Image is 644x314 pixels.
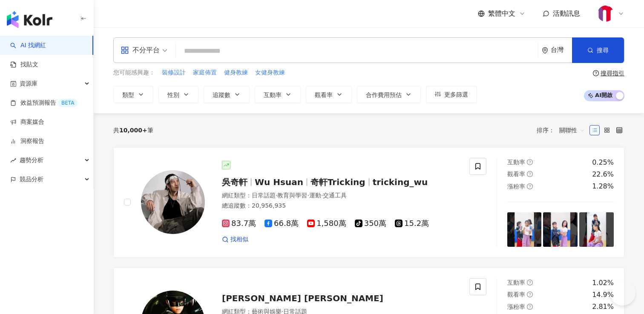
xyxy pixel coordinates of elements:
[366,91,402,98] span: 合作費用預估
[592,182,614,191] div: 1.28%
[507,183,525,190] span: 漲粉率
[373,177,428,187] span: tricking_wu
[10,41,46,50] a: searchAI 找網紅
[222,177,247,187] span: 吳奇軒
[230,235,248,244] span: 找相似
[224,68,248,77] button: 健身教練
[610,280,635,305] iframe: Help Scout Beacon - Open
[592,302,614,311] div: 2.81%
[527,291,533,297] span: question-circle
[113,147,624,257] a: KOL Avatar吳奇軒Wu Hsuan奇軒Trickingtricking_wu網紅類型：日常話題·教育與學習·運動·交通工具總追蹤數：20,956,93583.7萬66.8萬1,580萬3...
[395,219,429,228] span: 15.2萬
[255,177,303,187] span: Wu Hsuan
[306,86,352,103] button: 觀看率
[507,279,525,286] span: 互動率
[255,68,285,77] button: 女健身教練
[601,70,624,77] div: 搜尋指引
[553,9,580,17] span: 活動訊息
[193,69,217,77] span: 家庭佈置
[162,69,186,77] span: 裝修設計
[507,159,525,166] span: 互動率
[592,170,614,179] div: 22.6%
[543,212,578,247] img: post-image
[507,212,542,247] img: post-image
[204,86,250,103] button: 追蹤數
[307,192,309,199] span: ·
[277,192,307,199] span: 教育與學習
[255,86,301,103] button: 互動率
[141,170,205,234] img: KOL Avatar
[527,304,533,310] span: question-circle
[307,219,346,228] span: 1,580萬
[222,202,459,210] div: 總追蹤數 ： 20,956,935
[264,219,299,228] span: 66.8萬
[113,86,153,103] button: 類型
[222,293,383,303] span: [PERSON_NAME] [PERSON_NAME]
[10,99,78,107] a: 效益預測報告BETA
[119,127,147,134] span: 10,000+
[527,280,533,285] span: question-circle
[20,151,43,170] span: 趨勢分析
[255,69,285,77] span: 女健身教練
[7,11,52,28] img: logo
[507,303,525,310] span: 漲粉率
[252,192,276,199] span: 日常話題
[444,91,468,98] span: 更多篩選
[551,46,572,54] div: 台灣
[527,159,533,165] span: question-circle
[122,91,134,98] span: 類型
[315,91,333,98] span: 觀看率
[10,118,44,126] a: 商案媒合
[167,91,179,98] span: 性別
[20,170,43,189] span: 競品分析
[222,219,256,228] span: 83.7萬
[113,127,153,134] div: 共 筆
[527,171,533,177] span: question-circle
[593,70,599,76] span: question-circle
[222,191,459,200] div: 網紅類型 ：
[224,69,248,77] span: 健身教練
[355,219,386,228] span: 350萬
[357,86,421,103] button: 合作費用預估
[323,192,347,199] span: 交通工具
[542,47,548,54] span: environment
[309,192,321,199] span: 運動
[310,177,365,187] span: 奇軒Tricking
[507,171,525,177] span: 觀看率
[537,123,589,137] div: 排序：
[597,47,609,54] span: 搜尋
[592,290,614,300] div: 14.9%
[10,157,16,163] span: rise
[598,6,614,22] img: MMdc_PPT.png
[276,192,277,199] span: ·
[158,86,198,103] button: 性別
[527,183,533,189] span: question-circle
[572,37,624,63] button: 搜尋
[579,212,614,247] img: post-image
[121,43,160,57] div: 不分平台
[264,91,282,98] span: 互動率
[222,235,248,244] a: 找相似
[161,68,186,77] button: 裝修設計
[426,86,477,103] button: 更多篩選
[20,74,37,93] span: 資源庫
[10,60,38,69] a: 找貼文
[321,192,323,199] span: ·
[193,68,217,77] button: 家庭佈置
[113,69,155,77] span: 您可能感興趣：
[592,158,614,167] div: 0.25%
[559,123,585,137] span: 關聯性
[121,46,129,54] span: appstore
[10,137,44,146] a: 洞察報告
[213,91,230,98] span: 追蹤數
[507,291,525,298] span: 觀看率
[488,9,515,18] span: 繁體中文
[592,278,614,288] div: 1.02%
